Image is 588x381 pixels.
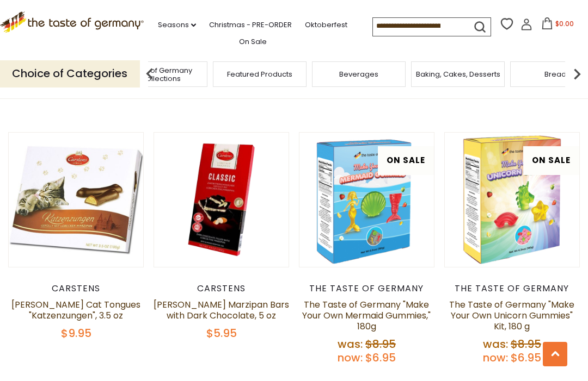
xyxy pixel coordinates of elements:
div: Carstens [8,283,144,294]
img: Carstens Luebecker Marzipan Bars with Dark Chocolate, 5 oz [154,133,289,267]
div: The Taste of Germany [444,283,580,294]
a: [PERSON_NAME] Cat Tongues "Katzenzungen", 3.5 oz [11,298,140,322]
a: Featured Products [227,70,292,78]
img: The Taste of Germany "Make Your Own Unicorn Gummies" Kit, 180 g [445,133,579,267]
img: next arrow [566,63,588,85]
a: Christmas - PRE-ORDER [209,19,292,31]
a: Oktoberfest [305,19,347,31]
span: $8.95 [511,336,541,352]
img: The Taste of Germany "Make Your Own Mermaid Gummies," 180g [299,133,434,267]
img: previous arrow [139,63,161,85]
a: Breads [544,70,570,78]
a: The Taste of Germany "Make Your Own Unicorn Gummies" Kit, 180 g [449,298,574,333]
span: $5.95 [206,326,237,341]
span: $0.00 [555,19,574,28]
span: $9.95 [61,326,91,341]
label: Now: [338,350,363,365]
label: Was: [483,336,508,352]
a: On Sale [239,36,267,48]
label: Now: [483,350,508,365]
div: The Taste of Germany [299,283,434,294]
a: Beverages [339,70,378,78]
button: $0.00 [535,17,581,34]
div: Carstens [154,283,289,294]
span: $6.95 [365,350,396,365]
label: Was: [338,336,363,352]
a: The Taste of Germany "Make Your Own Mermaid Gummies," 180g [302,298,431,333]
a: Seasons [158,19,196,31]
a: Taste of Germany Collections [117,66,204,83]
img: Carstens Marzipan Cat Tongues "Katzenzungen", 3.5 oz [9,133,143,267]
span: $8.95 [365,336,396,352]
a: Baking, Cakes, Desserts [416,70,500,78]
span: $6.95 [511,350,541,365]
a: [PERSON_NAME] Marzipan Bars with Dark Chocolate, 5 oz [154,298,289,322]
